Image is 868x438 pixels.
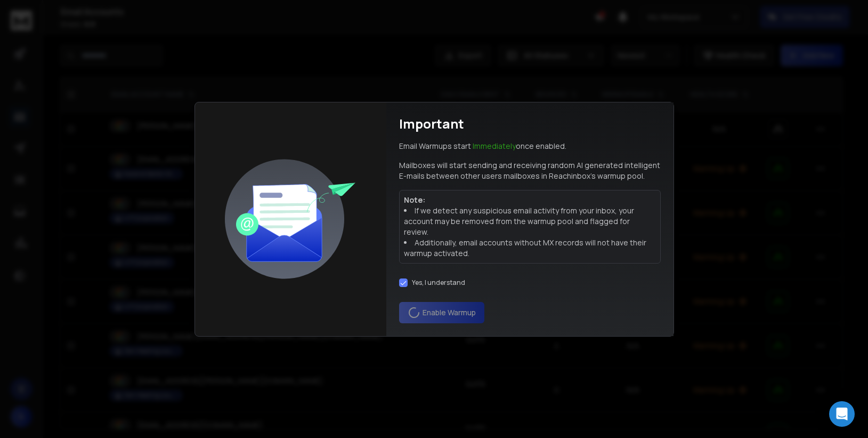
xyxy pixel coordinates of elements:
[404,205,656,237] li: If we detect any suspicious email activity from your inbox, your account may be removed from the ...
[473,141,516,151] span: Immediately
[829,401,855,427] div: Open Intercom Messenger
[399,160,661,181] p: Mailboxes will start sending and receiving random AI generated intelligent E-mails between other ...
[404,195,656,205] p: Note:
[404,237,656,259] li: Additionally, email accounts without MX records will not have their warmup activated.
[412,278,465,287] label: Yes, I understand
[399,115,464,132] h1: Important
[399,141,566,152] p: Email Warmups start once enabled.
